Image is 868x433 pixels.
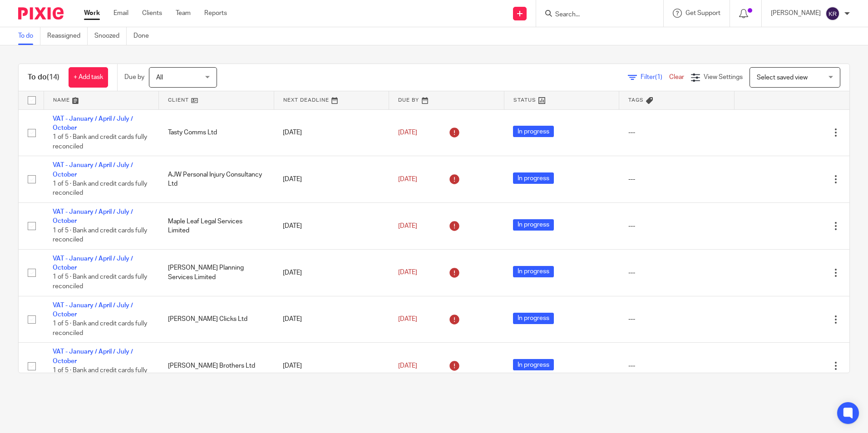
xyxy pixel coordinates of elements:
[513,172,554,184] span: In progress
[686,10,720,16] span: Get Support
[274,203,389,250] td: [DATE]
[159,343,274,389] td: [PERSON_NAME] Brothers Ltd
[159,203,274,250] td: Maple Leaf Legal Services Limited
[113,9,128,18] a: Email
[53,181,147,197] span: 1 of 5 · Bank and credit cards fully reconciled
[628,175,725,184] div: ---
[133,27,156,45] a: Done
[84,9,100,18] a: Work
[757,74,808,81] span: Select saved view
[513,313,554,324] span: In progress
[669,74,684,80] a: Clear
[159,156,274,203] td: AJW Personal Injury Consultancy Ltd
[274,109,389,156] td: [DATE]
[53,302,133,318] a: VAT - January / April / July / October
[53,274,147,290] span: 1 of 5 · Bank and credit cards fully reconciled
[274,249,389,296] td: [DATE]
[628,315,725,324] div: ---
[53,227,147,243] span: 1 of 5 · Bank and credit cards fully reconciled
[825,6,840,21] img: svg%3E
[513,126,554,137] span: In progress
[53,162,133,177] a: VAT - January / April / July / October
[704,74,743,80] span: View Settings
[641,74,669,80] span: Filter
[159,296,274,343] td: [PERSON_NAME] Clicks Ltd
[554,11,636,19] input: Search
[204,9,227,18] a: Reports
[18,7,64,20] img: Pixie
[53,349,133,364] a: VAT - January / April / July / October
[53,256,133,271] a: VAT - January / April / July / October
[628,221,725,231] div: ---
[176,9,191,18] a: Team
[94,27,127,45] a: Snoozed
[53,134,147,150] span: 1 of 5 · Bank and credit cards fully reconciled
[628,128,725,137] div: ---
[159,249,274,296] td: [PERSON_NAME] Planning Services Limited
[513,266,554,277] span: In progress
[159,109,274,156] td: Tasty Comms Ltd
[47,27,88,45] a: Reassigned
[53,209,133,224] a: VAT - January / April / July / October
[771,9,821,18] p: [PERSON_NAME]
[28,73,59,82] h1: To do
[655,74,662,80] span: (1)
[53,321,147,337] span: 1 of 5 · Bank and credit cards fully reconciled
[628,361,725,370] div: ---
[513,359,554,370] span: In progress
[398,223,417,229] span: [DATE]
[398,363,417,369] span: [DATE]
[628,268,725,277] div: ---
[398,270,417,276] span: [DATE]
[156,74,163,81] span: All
[124,73,144,82] p: Due by
[628,98,644,103] span: Tags
[274,296,389,343] td: [DATE]
[274,156,389,203] td: [DATE]
[69,67,108,88] a: + Add task
[53,367,147,383] span: 1 of 5 · Bank and credit cards fully reconciled
[398,316,417,322] span: [DATE]
[18,27,40,45] a: To do
[142,9,162,18] a: Clients
[398,129,417,136] span: [DATE]
[274,343,389,389] td: [DATE]
[398,176,417,182] span: [DATE]
[513,219,554,231] span: In progress
[47,74,59,81] span: (14)
[53,116,133,131] a: VAT - January / April / July / October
